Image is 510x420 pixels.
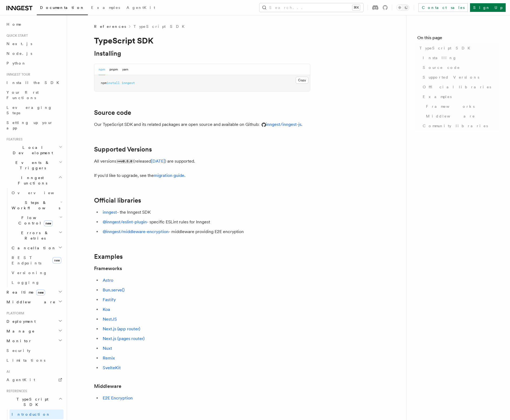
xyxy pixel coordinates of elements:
[91,5,120,10] span: Examples
[4,118,64,133] a: Setting up your app
[151,159,165,164] a: [DATE]
[6,22,22,27] span: Home
[103,278,113,283] a: Astro
[4,375,64,385] a: AgentKit
[259,3,363,12] button: Search...⌘K
[4,39,64,49] a: Next.js
[9,188,64,198] a: Overview
[4,49,64,58] a: Node.js
[417,35,499,43] h4: On this page
[94,382,121,390] a: Middleware
[99,64,105,75] button: npm
[12,256,41,265] span: REST Endpoints
[103,210,117,215] a: inngest
[6,51,32,56] span: Node.js
[9,268,64,278] a: Versioning
[417,43,499,53] a: TypeScript SDK
[4,328,35,334] span: Manage
[4,311,24,315] span: Platform
[126,5,155,10] span: AgentKit
[40,5,85,10] span: Documentation
[94,172,310,179] p: If you'd like to upgrade, see the .
[396,4,409,11] button: Toggle dark mode
[423,94,452,99] span: Examples
[9,278,64,287] a: Logging
[424,111,499,121] a: Middleware
[4,346,64,355] a: Security
[4,158,64,173] button: Events & Triggers
[423,55,457,61] span: Installing
[6,42,32,46] span: Next.js
[4,145,59,156] span: Local Development
[123,2,158,15] a: AgentKit
[421,63,499,72] a: Source code
[426,113,475,119] span: Middleware
[94,253,123,260] a: Examples
[419,45,474,51] span: TypeScript SDK
[426,104,475,109] span: Frameworks
[94,146,152,153] a: Supported Versions
[421,121,499,131] a: Community libraries
[9,243,64,253] button: Cancellation
[103,307,110,312] a: Koa
[4,397,58,407] span: TypeScript SDK
[6,80,62,85] span: Install the SDK
[9,228,64,243] button: Errors & Retries
[12,280,40,285] span: Logging
[101,218,310,226] li: - specific ESLint rules for Inngest
[103,297,116,302] a: Fastify
[4,317,64,326] button: Deployment
[4,173,64,188] button: Inngest Functions
[4,319,36,324] span: Deployment
[4,188,64,287] div: Inngest Functions
[6,105,52,115] span: Leveraging Steps
[6,61,26,65] span: Python
[421,92,499,102] a: Examples
[4,88,64,103] a: Your first Functions
[470,3,506,12] a: Sign Up
[12,191,67,195] span: Overview
[418,3,468,12] a: Contact sales
[103,229,169,234] a: @inngest/middleware-encryption
[423,75,479,80] span: Supported Versions
[103,365,121,370] a: SvelteKit
[4,33,28,38] span: Quick start
[4,326,64,336] button: Manage
[4,175,58,186] span: Inngest Functions
[9,245,56,251] span: Cancellation
[423,123,488,129] span: Community libraries
[88,2,123,15] a: Examples
[94,24,126,29] span: References
[4,143,64,158] button: Local Development
[134,24,188,29] a: TypeScript SDK
[4,137,22,142] span: Features
[106,81,120,85] span: install
[423,84,491,90] span: Official libraries
[9,253,64,268] a: REST Endpointsnew
[9,230,59,241] span: Errors & Retries
[103,287,125,293] a: Bun.serve()
[9,409,64,419] a: Introduction
[9,200,60,211] span: Steps & Workflows
[6,378,35,382] span: AgentKit
[103,219,147,224] a: @inngest/eslint-plugin
[6,348,31,353] span: Security
[122,64,128,75] button: yarn
[4,78,64,88] a: Install the SDK
[116,159,133,164] code: >=v0.5.0
[12,412,51,416] span: Introduction
[94,36,310,45] h1: TypeScript SDK
[101,228,310,236] li: - middleware providing E2E encryption
[4,287,64,297] button: Realtimenew
[37,2,88,15] a: Documentation
[4,58,64,68] a: Python
[103,395,133,401] a: E2E Encryption
[424,102,499,111] a: Frameworks
[103,336,145,341] a: Next.js (pages router)
[101,209,310,216] li: - the Inngest SDK
[122,81,135,85] span: inngest
[103,326,140,331] a: Next.js (app router)
[6,358,45,362] span: Limitations
[259,122,301,127] a: inngest/inngest-js
[4,19,64,29] a: Home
